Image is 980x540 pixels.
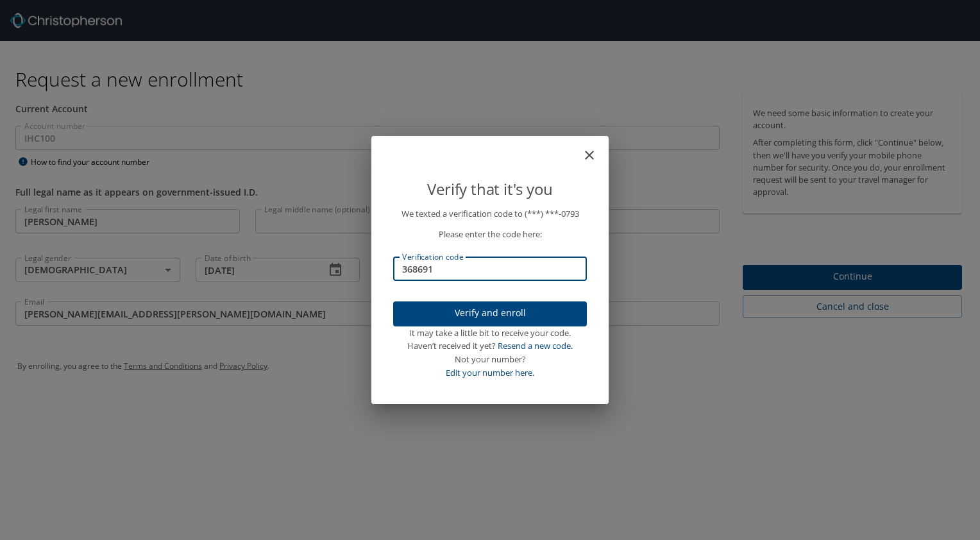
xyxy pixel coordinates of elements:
p: We texted a verification code to (***) ***- 0793 [393,207,587,221]
a: Edit your number here. [446,367,534,378]
div: Not your number? [393,353,587,366]
p: Please enter the code here: [393,228,587,241]
span: Verify and enroll [403,305,577,321]
div: It may take a little bit to receive your code. [393,326,587,340]
a: Resend a new code. [498,340,573,351]
p: Verify that it's you [393,177,587,201]
button: Verify and enroll [393,301,587,326]
div: Haven’t received it yet? [393,339,587,353]
button: close [588,141,604,156]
